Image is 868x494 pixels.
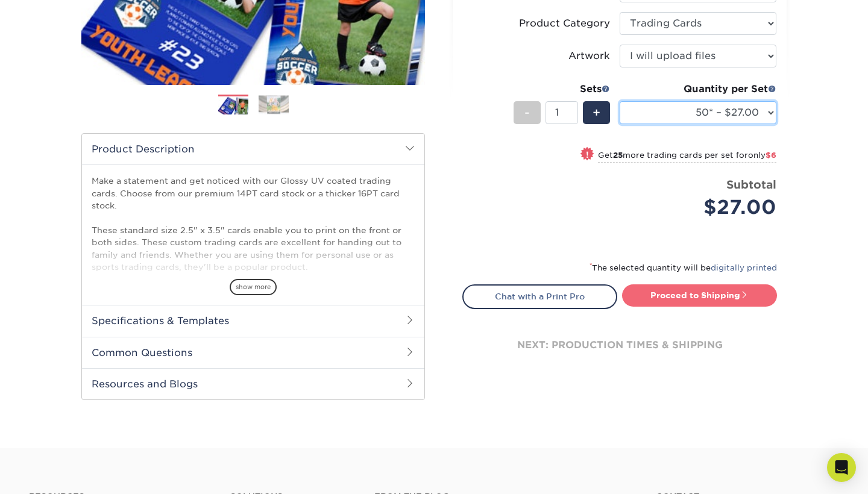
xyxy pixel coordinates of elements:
a: Proceed to Shipping [622,284,777,306]
div: Quantity per Set [620,82,776,96]
a: digitally printed [711,263,777,272]
div: Open Intercom Messenger [827,453,856,482]
p: Make a statement and get noticed with our Glossy UV coated trading cards. Choose from our premium... [92,175,415,322]
h2: Common Questions [82,337,424,368]
span: + [593,104,600,122]
img: Trading Cards 02 [259,95,289,114]
div: next: production times & shipping [462,309,777,381]
span: show more [230,279,277,295]
div: Product Category [519,16,610,31]
span: ! [586,148,589,161]
small: The selected quantity will be [590,263,777,272]
span: $6 [766,151,776,160]
h2: Resources and Blogs [82,368,424,399]
span: only [748,151,776,160]
img: Trading Cards 01 [218,95,248,116]
small: Get more trading cards per set for [598,151,776,163]
h2: Specifications & Templates [82,305,424,336]
strong: 25 [613,151,623,160]
strong: Subtotal [726,178,776,191]
div: $27.00 [629,193,776,222]
span: - [524,104,530,122]
a: Chat with a Print Pro [462,284,617,308]
div: Artwork [568,49,610,63]
h2: Product Description [82,134,424,164]
div: Sets [514,82,610,96]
